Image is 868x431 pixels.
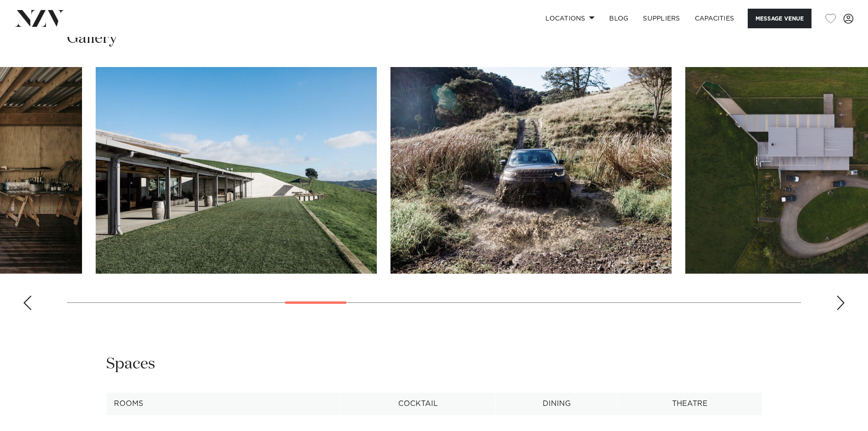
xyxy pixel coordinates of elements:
[602,9,636,28] a: BLOG
[390,67,672,274] swiper-slide: 11 / 30
[67,28,117,49] h2: Gallery
[618,393,762,415] th: Theatre
[96,67,377,274] swiper-slide: 10 / 30
[340,393,496,415] th: Cocktail
[15,10,64,26] img: nzv-logo.png
[106,354,155,374] h2: Spaces
[495,393,618,415] th: Dining
[538,9,602,28] a: Locations
[748,9,812,28] button: Message Venue
[688,9,742,28] a: Capacities
[106,393,340,415] th: Rooms
[636,9,687,28] a: SUPPLIERS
